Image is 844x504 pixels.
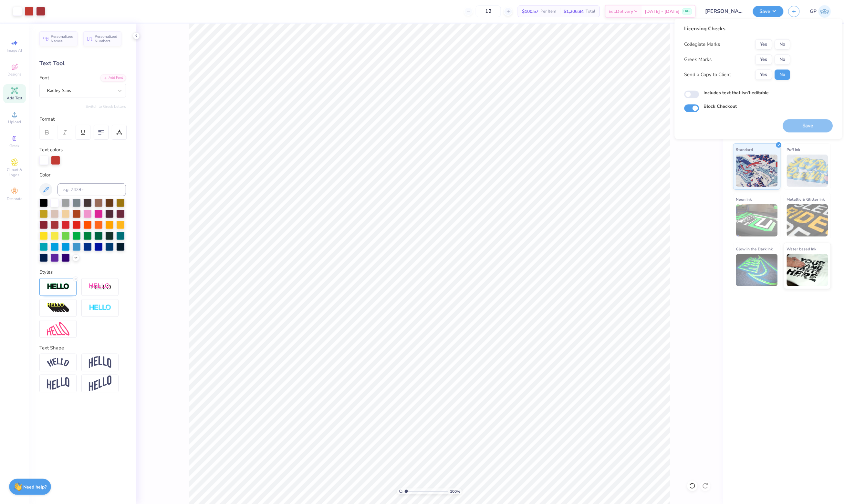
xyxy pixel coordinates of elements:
button: No [775,70,790,80]
img: Free Distort [47,322,69,336]
span: Add Text [7,96,22,101]
input: – – [476,5,501,17]
span: Puff Ink [787,146,800,153]
img: Stroke [47,283,69,290]
span: Personalized Numbers [95,34,118,43]
span: Image AI [7,48,22,53]
div: Collegiate Marks [684,41,720,48]
img: Puff Ink [787,155,828,187]
img: Glow in the Dark Ink [736,254,778,286]
button: Yes [755,55,772,65]
input: e.g. 7428 c [57,183,126,196]
div: Add Font [100,74,126,82]
img: Rise [89,376,111,391]
span: 100 % [450,489,460,494]
label: Includes text that isn't editable [704,90,769,96]
span: Neon Ink [736,196,752,203]
div: Text Shape [39,344,126,352]
button: No [775,39,790,50]
button: Yes [755,70,772,80]
img: Shadow [89,283,111,291]
div: Format [39,116,127,123]
button: Yes [755,39,772,50]
span: Per Item [540,8,556,15]
img: Metallic & Glitter Ink [787,204,828,237]
span: Glow in the Dark Ink [736,246,773,252]
img: Arc [47,358,69,367]
span: Water based Ink [787,246,817,252]
img: Water based Ink [787,254,828,286]
button: No [775,55,790,65]
span: Metallic & Glitter Ink [787,196,825,203]
span: $100.57 [522,8,538,15]
img: 3d Illusion [47,303,69,313]
span: Clipart & logos [3,167,26,177]
input: Untitled Design [701,5,748,18]
button: Save [753,6,784,17]
span: FREE [684,9,691,14]
a: GP [810,5,831,18]
button: Switch to Greek Letters [86,104,126,109]
img: Negative Space [89,304,111,312]
div: Greek Marks [684,56,712,63]
img: Neon Ink [736,204,778,237]
img: Arch [89,356,111,368]
div: Styles [39,268,126,276]
span: Upload [8,119,21,125]
span: GP [810,8,817,15]
div: Send a Copy to Client [684,71,731,78]
img: Flag [47,377,69,390]
label: Block Checkout [704,103,737,110]
span: $1,206.84 [564,8,584,15]
span: [DATE] - [DATE] [645,8,680,15]
span: Greek [10,143,20,148]
strong: Need help? [24,484,47,490]
div: Text Tool [39,59,126,68]
div: Color [39,171,126,179]
label: Text colors [39,146,63,154]
label: Font [39,74,49,82]
span: Standard [736,146,753,153]
span: Designs [7,72,22,77]
span: Decorate [7,196,22,201]
img: Germaine Penalosa [818,5,831,18]
span: Personalized Names [51,34,74,43]
img: Standard [736,155,778,187]
div: Licensing Checks [684,25,790,33]
span: Total [586,8,596,15]
span: Est. Delivery [609,8,633,15]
